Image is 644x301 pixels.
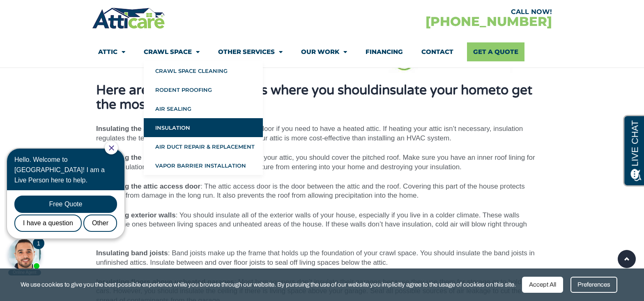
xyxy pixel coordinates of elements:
ul: Crawl Space [144,61,263,175]
b: Insulating the pitched roof [96,154,184,161]
div: Preferences [570,277,617,293]
a: Contact [421,42,453,61]
a: Financing [366,42,403,61]
a: Attic [98,42,125,61]
p: : You should cover the attic floor if you need to have a heated attic. If heating your attic isn’... [96,124,539,143]
b: Insulating the attic access door [96,182,200,190]
a: Rodent Proofing [144,80,263,99]
span: Opens a chat window [20,7,66,17]
p: : If you plan on furnishing your attic, you should cover the pitched roof. Make sure you have an ... [96,153,539,172]
a: Air Duct Repair & Replacement [144,137,263,156]
iframe: Chat Invitation [4,140,136,276]
p: : You should insulate all of the exterior walls of your house, especially if you live in a colder... [96,211,539,238]
p: : The attic access door is the door between the attic and the roof. Covering this part of the hou... [96,182,539,201]
b: Insulating exterior walls [96,211,176,219]
a: Crawl Space Cleaning [144,61,263,80]
p: : Band joists make up the frame that holds up the foundation of your crawl space. You should insu... [96,249,539,267]
span: We use cookies to give you the best possible experience while you browse through our website. By ... [21,280,516,290]
a: insulate your home [379,82,496,98]
div: Accept All [522,277,563,293]
a: Air Sealing [144,99,263,118]
a: Insulation [144,118,263,137]
nav: Menu [98,42,546,61]
a: Crawl Space [144,42,200,61]
a: Get A Quote [467,42,524,61]
a: Our Work [301,42,347,61]
b: Insulating the attic floor [96,125,175,133]
strong: Here are some of the places where you should to get the most out of it. [96,82,532,112]
a: Other Services [218,42,283,61]
div: CALL NOW! [322,9,552,15]
a: Vapor Barrier Installation [144,156,263,175]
